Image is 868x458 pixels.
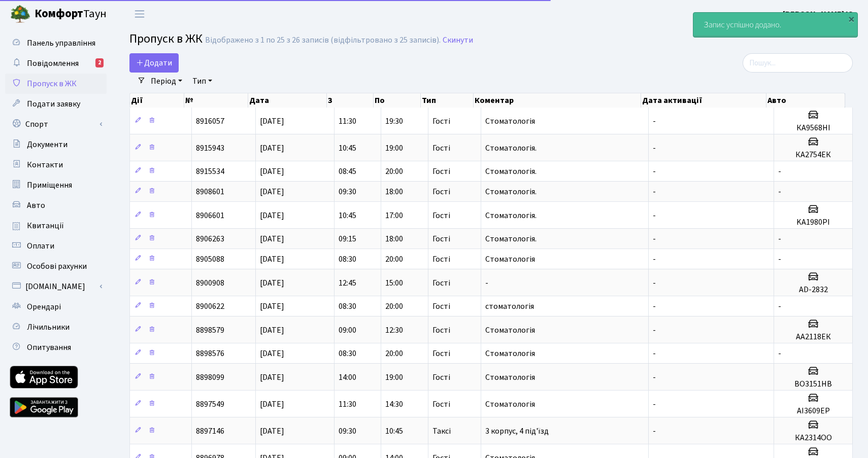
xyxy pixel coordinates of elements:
[485,254,535,265] span: Стоматологія
[385,116,403,127] span: 19:30
[653,325,656,336] span: -
[778,123,848,133] h5: КА9568НІ
[35,6,83,22] b: Комфорт
[385,277,403,289] span: 15:00
[129,30,203,48] span: Пропуск в ЖК
[846,14,856,24] div: ×
[260,301,284,312] span: [DATE]
[653,426,656,437] span: -
[27,342,71,353] span: Опитування
[385,166,403,177] span: 20:00
[129,53,179,73] a: Додати
[778,233,781,244] span: -
[653,210,656,221] span: -
[5,297,107,317] a: Орендарі
[778,332,848,342] h5: АА2118ЕК
[27,301,61,312] span: Орендарі
[485,116,535,127] span: Стоматологія
[27,240,54,252] span: Оплати
[766,93,845,108] th: Авто
[783,8,856,20] a: [PERSON_NAME] Ю.
[485,399,535,410] span: Стоматологія
[27,58,79,69] span: Повідомлення
[374,93,420,108] th: По
[339,277,356,289] span: 12:45
[147,73,186,90] a: Період
[339,116,356,127] span: 11:30
[339,186,356,197] span: 09:30
[27,261,87,272] span: Особові рахунки
[693,13,857,37] div: Запис успішно додано.
[485,372,535,383] span: Стоматологія
[653,254,656,265] span: -
[653,233,656,244] span: -
[339,399,356,410] span: 11:30
[339,233,356,244] span: 09:15
[27,200,45,211] span: Авто
[196,325,224,336] span: 8898579
[27,180,72,191] span: Приміщення
[5,155,107,175] a: Контакти
[778,433,848,443] h5: КА2314ОО
[432,427,451,435] span: Таксі
[260,143,284,154] span: [DATE]
[27,139,68,150] span: Документи
[205,36,441,45] div: Відображено з 1 по 25 з 26 записів (відфільтровано з 25 записів).
[27,159,63,170] span: Контакти
[260,399,284,410] span: [DATE]
[432,279,450,287] span: Гості
[5,216,107,236] a: Квитанції
[27,38,95,49] span: Панель управління
[196,301,224,312] span: 8900622
[196,277,224,289] span: 8900908
[5,94,107,114] a: Подати заявку
[196,399,224,410] span: 8897549
[653,348,656,359] span: -
[196,186,224,197] span: 8908601
[95,58,104,67] div: 2
[260,325,284,336] span: [DATE]
[474,93,641,108] th: Коментар
[339,325,356,336] span: 09:00
[339,254,356,265] span: 08:30
[339,166,356,177] span: 08:45
[778,218,848,227] h5: KA1980PI
[184,93,249,108] th: №
[778,301,781,312] span: -
[743,53,853,73] input: Пошук...
[653,186,656,197] span: -
[653,277,656,289] span: -
[5,175,107,195] a: Приміщення
[443,36,473,45] a: Скинути
[339,301,356,312] span: 08:30
[260,348,284,359] span: [DATE]
[385,372,403,383] span: 19:00
[385,254,403,265] span: 20:00
[196,233,224,244] span: 8906263
[260,426,284,437] span: [DATE]
[653,143,656,154] span: -
[35,6,107,23] span: Таун
[653,301,656,312] span: -
[641,93,766,108] th: Дата активації
[27,78,77,89] span: Пропуск в ЖК
[5,33,107,53] a: Панель управління
[778,166,781,177] span: -
[653,116,656,127] span: -
[385,210,403,221] span: 17:00
[260,233,284,244] span: [DATE]
[432,255,450,263] span: Гості
[27,220,64,231] span: Квитанції
[432,188,450,196] span: Гості
[196,426,224,437] span: 8897146
[260,166,284,177] span: [DATE]
[778,254,781,265] span: -
[27,98,80,110] span: Подати заявку
[196,143,224,154] span: 8915943
[130,93,184,108] th: Дії
[778,406,848,416] h5: АІ3609ЕР
[432,144,450,152] span: Гості
[485,186,537,197] span: Стоматологія.
[783,9,856,20] b: [PERSON_NAME] Ю.
[385,301,403,312] span: 20:00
